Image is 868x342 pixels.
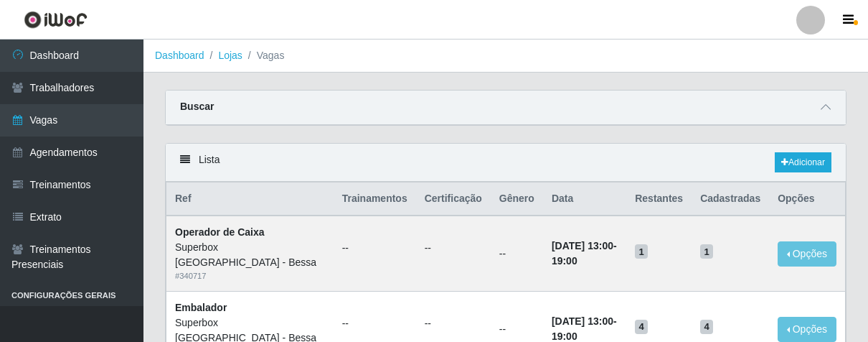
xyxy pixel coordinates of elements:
[769,182,845,216] th: Opções
[166,144,846,182] div: Lista
[218,50,242,61] a: Lojas
[175,226,265,238] strong: Operador de Caixa
[552,315,617,342] strong: -
[175,240,325,270] div: Superbox [GEOGRAPHIC_DATA] - Bessa
[552,240,613,251] time: [DATE] 13:00
[175,302,227,313] strong: Embalador
[635,320,648,334] span: 4
[700,244,713,259] span: 1
[552,315,613,327] time: [DATE] 13:00
[543,182,626,216] th: Data
[778,241,836,267] button: Opções
[425,241,482,256] ul: --
[552,240,617,267] strong: -
[155,50,204,61] a: Dashboard
[626,182,692,216] th: Restantes
[700,320,713,334] span: 4
[180,101,214,112] strong: Buscar
[425,316,482,331] ul: --
[242,48,285,63] li: Vagas
[552,255,577,267] time: 19:00
[491,216,543,291] td: --
[635,244,648,259] span: 1
[491,182,543,216] th: Gênero
[175,270,325,282] div: # 340717
[692,182,769,216] th: Cadastradas
[416,182,491,216] th: Certificação
[342,241,407,256] ul: --
[775,152,831,172] a: Adicionar
[143,40,868,73] nav: breadcrumb
[166,182,334,216] th: Ref
[334,182,416,216] th: Trainamentos
[552,331,577,342] time: 19:00
[342,316,407,331] ul: --
[24,11,88,29] img: CoreUI Logo
[778,317,836,342] button: Opções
